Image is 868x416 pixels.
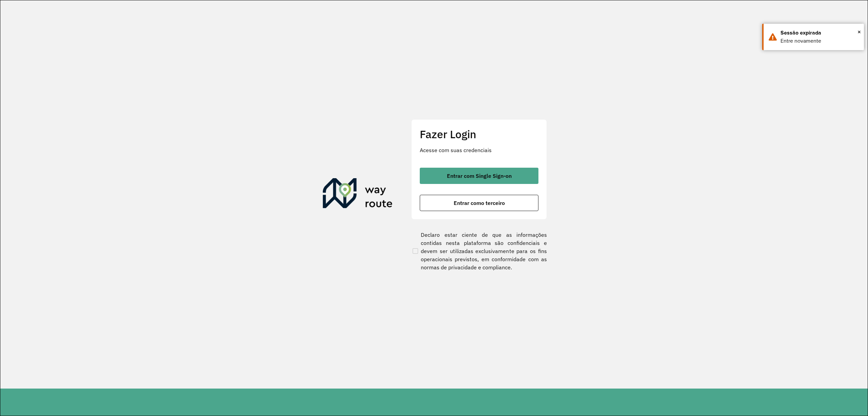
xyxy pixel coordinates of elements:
[857,27,861,37] button: Close
[420,195,538,211] button: button
[420,128,538,141] h2: Fazer Login
[411,231,547,271] label: Declaro estar ciente de que as informações contidas nesta plataforma são confidenciais e devem se...
[857,27,861,37] span: ×
[420,146,538,154] p: Acesse com suas credenciais
[781,37,859,45] div: Entre novamente
[323,178,393,211] img: Roteirizador AmbevTech
[420,168,538,184] button: button
[781,29,859,37] div: Sessão expirada
[454,200,505,206] span: Entrar como terceiro
[447,173,512,179] span: Entrar com Single Sign-on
